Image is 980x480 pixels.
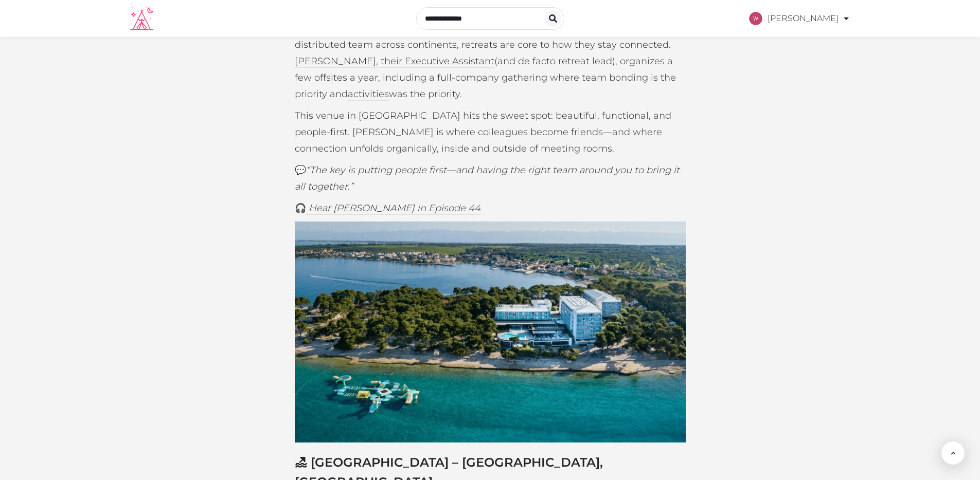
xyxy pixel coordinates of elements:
[295,20,686,102] p: builds global infrastructure for digital-first companies—and with a distributed team across conti...
[295,56,494,68] a: [PERSON_NAME], their Executive Assistant
[295,200,686,216] p: 🎧
[309,202,480,214] em: Hear [PERSON_NAME] in Episode 44
[295,162,686,195] p: 💬
[295,107,686,157] p: This venue in [GEOGRAPHIC_DATA] hits the sweet spot: beautiful, functional, and people-first. [PE...
[749,4,850,33] a: [PERSON_NAME]
[348,88,389,101] a: activities
[306,202,480,215] a: Hear [PERSON_NAME] in Episode 44
[295,164,680,192] em: “The key is putting people first—and having the right team around you to bring it all together.”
